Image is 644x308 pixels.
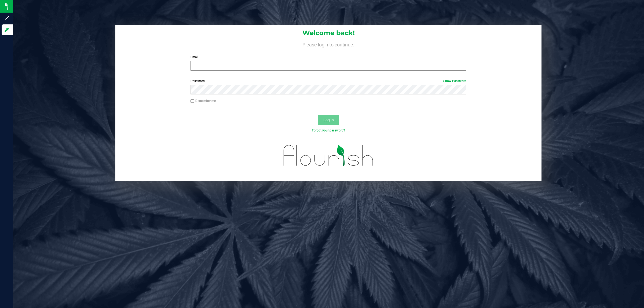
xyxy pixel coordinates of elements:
span: Log In [323,118,334,122]
inline-svg: Log in [4,27,9,32]
span: Password [191,79,205,83]
label: Remember me [191,98,216,103]
h1: Welcome back! [115,30,541,36]
a: Forgot your password? [312,129,345,132]
a: Show Password [443,79,466,83]
button: Log In [318,115,339,125]
label: Email [191,55,467,60]
h4: Please login to continue. [115,41,541,47]
input: Remember me [191,99,194,103]
img: flourish_logo.svg [275,138,382,173]
inline-svg: Sign up [4,16,9,21]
